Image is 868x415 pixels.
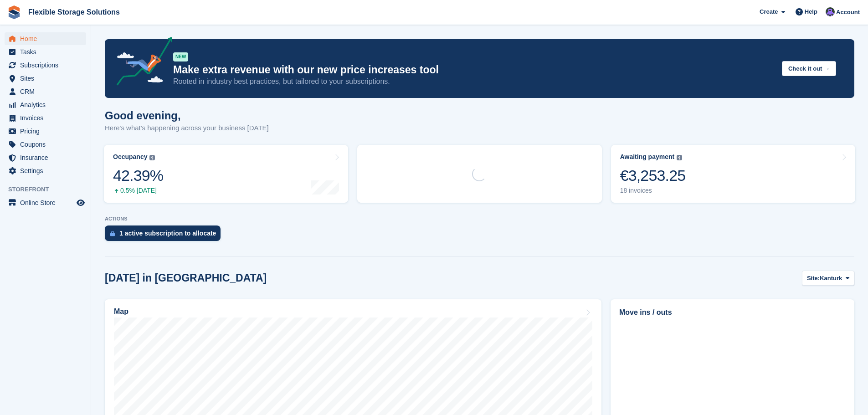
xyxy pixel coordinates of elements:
a: menu [5,125,86,138]
span: Account [836,8,860,17]
button: Check it out → [782,61,836,76]
h2: Map [114,307,128,316]
p: Rooted in industry best practices, but tailored to your subscriptions. [173,77,775,87]
img: icon-info-grey-7440780725fd019a000dd9b08b2336e03edf1995a4989e88bcd33f0948082b44.svg [677,155,682,160]
span: Invoices [20,112,75,124]
a: menu [5,32,86,45]
span: Insurance [20,151,75,164]
a: menu [5,59,86,72]
div: €3,253.25 [620,166,686,185]
span: Storefront [8,185,91,194]
span: Kanturk [820,274,842,283]
span: Coupons [20,138,75,151]
button: Site: Kanturk [802,271,854,286]
a: menu [5,138,86,151]
div: Occupancy [113,153,147,161]
div: NEW [173,52,188,61]
a: menu [5,46,86,58]
div: Awaiting payment [620,153,675,161]
span: CRM [20,85,75,98]
span: Analytics [20,98,75,111]
a: Occupancy 42.39% 0.5% [DATE] [104,145,348,203]
p: Make extra revenue with our new price increases tool [173,63,775,77]
span: Sites [20,72,75,85]
a: menu [5,98,86,111]
a: Awaiting payment €3,253.25 18 invoices [611,145,855,203]
span: Subscriptions [20,59,75,72]
div: 42.39% [113,166,163,185]
p: Here's what's happening across your business [DATE] [105,123,269,133]
img: price-adjustments-announcement-icon-8257ccfd72463d97f412b2fc003d46551f7dbcb40ab6d574587a9cd5c0d94... [109,37,173,89]
div: 0.5% [DATE] [113,187,163,195]
span: Home [20,32,75,45]
h2: Move ins / outs [619,307,846,318]
h2: [DATE] in [GEOGRAPHIC_DATA] [105,272,267,284]
a: menu [5,151,86,164]
span: Online Store [20,196,75,209]
p: ACTIONS [105,216,854,222]
a: menu [5,85,86,98]
span: Help [805,7,817,16]
a: menu [5,112,86,124]
a: menu [5,196,86,209]
a: Flexible Storage Solutions [25,5,123,20]
a: menu [5,164,86,177]
img: stora-icon-8386f47178a22dfd0bd8f6a31ec36ba5ce8667c1dd55bd0f319d3a0aa187defe.svg [7,5,21,19]
span: Pricing [20,125,75,138]
img: icon-info-grey-7440780725fd019a000dd9b08b2336e03edf1995a4989e88bcd33f0948082b44.svg [149,155,155,160]
a: Preview store [75,197,86,208]
span: Site: [807,274,820,283]
span: Tasks [20,46,75,58]
div: 1 active subscription to allocate [119,230,216,237]
a: menu [5,72,86,85]
h1: Good evening, [105,109,269,122]
span: Create [760,7,778,16]
span: Settings [20,164,75,177]
div: 18 invoices [620,187,686,195]
img: active_subscription_to_allocate_icon-d502201f5373d7db506a760aba3b589e785aa758c864c3986d89f69b8ff3... [110,231,115,236]
a: 1 active subscription to allocate [105,225,225,246]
